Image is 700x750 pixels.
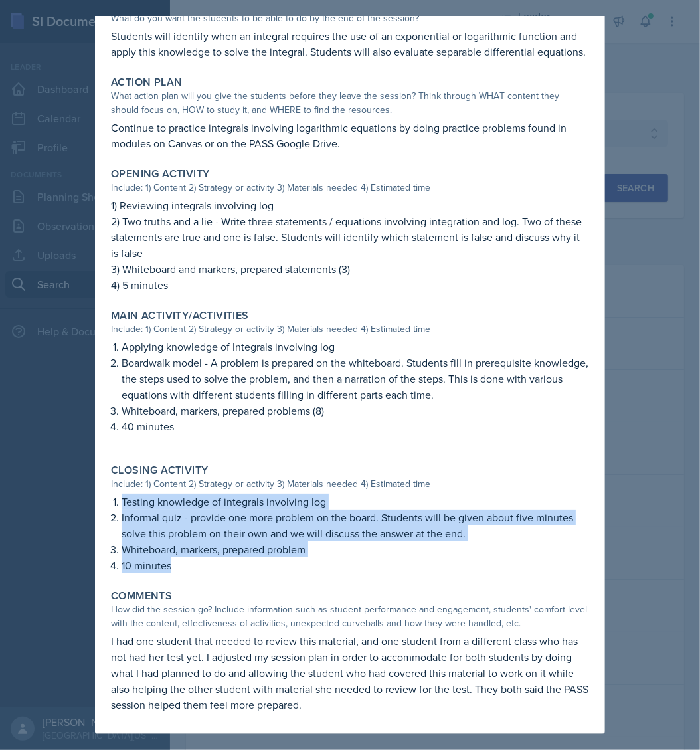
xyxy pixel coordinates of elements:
[111,197,589,213] p: 1) Reviewing integrals involving log
[122,510,589,541] p: Informal quiz - provide one more problem on the board. Students will be given about five minutes ...
[111,589,172,603] label: Comments
[122,339,589,355] p: Applying knowledge of Integrals involving log
[111,322,589,336] div: Include: 1) Content 2) Strategy or activity 3) Materials needed 4) Estimated time
[111,277,589,293] p: 4) 5 minutes
[122,557,589,573] p: 10 minutes
[122,494,589,510] p: Testing knowledge of integrals involving log
[111,213,589,261] p: 2) Two truths and a lie - Write three statements / equations involving integration and log. Two o...
[122,355,589,403] p: Boardwalk model - A problem is prepared on the whiteboard. Students fill in prerequisite knowledg...
[111,633,589,713] p: I had one student that needed to review this material, and one student from a different class who...
[111,477,589,491] div: Include: 1) Content 2) Strategy or activity 3) Materials needed 4) Estimated time
[111,76,182,89] label: Action Plan
[111,11,589,25] div: What do you want the students to be able to do by the end of the session?
[122,403,589,419] p: Whiteboard, markers, prepared problems (8)
[122,541,589,557] p: Whiteboard, markers, prepared problem
[111,167,209,181] label: Opening Activity
[111,120,589,151] p: Continue to practice integrals involving logarithmic equations by doing practice problems found i...
[111,28,589,60] p: Students will identify when an integral requires the use of an exponential or logarithmic functio...
[111,181,589,195] div: Include: 1) Content 2) Strategy or activity 3) Materials needed 4) Estimated time
[122,419,589,434] p: 40 minutes
[111,603,589,630] div: How did the session go? Include information such as student performance and engagement, students'...
[111,464,208,477] label: Closing Activity
[111,309,249,322] label: Main Activity/Activities
[111,89,589,117] div: What action plan will you give the students before they leave the session? Think through WHAT con...
[111,261,589,277] p: 3) Whiteboard and markers, prepared statements (3)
